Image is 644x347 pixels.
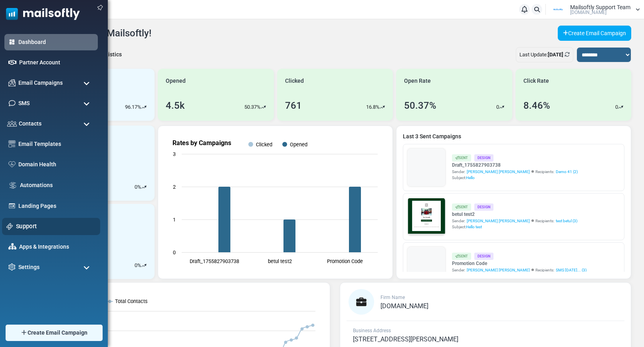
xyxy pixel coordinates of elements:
span: [STREET_ADDRESS][PERSON_NAME] [353,335,458,343]
div: Subject: [452,175,578,181]
img: settings-icon.svg [8,263,16,271]
a: betul test2 [452,211,577,218]
a: Draft_1755827903738 [452,162,578,169]
div: Subject: [452,224,577,230]
span: [PERSON_NAME] [PERSON_NAME] [467,169,530,175]
img: support-icon.svg [6,223,13,230]
h1: Test {(email)} [36,139,240,151]
a: Demo 41 (2) [556,169,578,175]
div: Sent [452,203,471,210]
div: Sender: Recipients: [452,267,587,273]
a: Shop Now and Save Big! [97,159,179,173]
div: 761 [285,98,302,113]
text: Rates by Campaigns [172,139,231,147]
span: [DOMAIN_NAME] [380,302,428,310]
text: Opened [290,142,308,148]
p: 0 [615,103,618,111]
p: 96.17% [125,103,141,111]
span: Clicked [285,77,304,85]
div: % [135,261,147,269]
a: Support [16,222,96,231]
span: Email Campaigns [18,79,63,87]
p: 16.8% [366,103,380,111]
div: Design [474,203,493,210]
div: Design [474,154,493,161]
div: Design [474,253,493,259]
img: campaigns-icon.png [8,79,16,86]
strong: Follow Us [123,189,153,196]
a: Promotion Code [452,260,587,267]
span: Firm Name [380,295,405,300]
a: SMS [DATE]... (3) [556,267,587,273]
p: 0 [135,261,137,269]
span: SMS [18,99,30,108]
img: domain-health-icon.svg [8,161,16,168]
img: contacts-icon.svg [7,121,17,126]
text: 3 [173,151,176,157]
a: Domain Health [18,160,94,169]
div: 4.5k [166,98,185,113]
span: [PERSON_NAME] [PERSON_NAME] [467,267,530,273]
div: Sent [452,154,471,161]
span: Hello test [466,225,482,229]
p: 0 [135,183,137,191]
a: Create Email Campaign [558,26,631,41]
text: Total Contacts [115,298,148,304]
a: Refresh Stats [565,52,570,58]
span: Settings [18,263,40,271]
text: betul test2 [268,258,292,264]
text: Promotion Code [327,258,363,264]
img: sms-icon.png [8,100,16,107]
b: [DATE] [548,52,563,58]
a: User Logo Mailsoftly Support Team [DOMAIN_NAME] [548,4,640,16]
span: Click Rate [523,77,549,85]
div: Sender: Recipients: [452,169,578,175]
span: Create Email Campaign [28,329,87,337]
a: Email Templates [18,140,94,148]
text: 2 [173,184,176,190]
span: Open Rate [404,77,431,85]
div: 8.46% [523,98,550,113]
text: Clicked [256,142,272,148]
p: 50.37% [244,103,261,111]
img: workflow.svg [8,181,17,190]
img: landing_pages.svg [8,202,16,209]
a: test betul (3) [556,218,577,224]
a: Last 3 Sent Campaigns [403,132,624,141]
p: Lorem ipsum dolor sit amet, consectetur adipiscing elit, sed do eiusmod tempor incididunt [42,210,234,217]
div: Sender: Recipients: [452,218,577,224]
span: [PERSON_NAME] [PERSON_NAME] [467,218,530,224]
span: Hello [466,175,475,180]
text: 1 [173,217,176,223]
img: User Logo [548,4,568,16]
p: 0 [496,103,499,111]
span: [DOMAIN_NAME] [570,10,606,15]
a: Dashboard [18,38,94,46]
span: Business Address [353,328,391,333]
a: Apps & Integrations [19,243,94,251]
a: Automations [20,181,94,189]
div: 50.37% [404,98,436,113]
span: Mailsoftly Support Team [570,4,630,10]
div: Sent [452,253,471,259]
text: 0 [173,249,176,255]
div: % [135,183,147,191]
a: [DOMAIN_NAME] [380,303,428,309]
a: Partner Account [19,58,94,67]
img: email-templates-icon.svg [8,140,16,148]
svg: Rates by Campaigns [164,132,386,272]
img: dashboard-icon-active.svg [8,38,16,46]
span: Contacts [19,120,42,128]
div: Last Update: [516,47,573,62]
a: Landing Pages [18,202,94,210]
text: Draft_1755827903738 [190,258,239,264]
span: Opened [166,77,186,85]
strong: Shop Now and Save Big! [105,163,171,169]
